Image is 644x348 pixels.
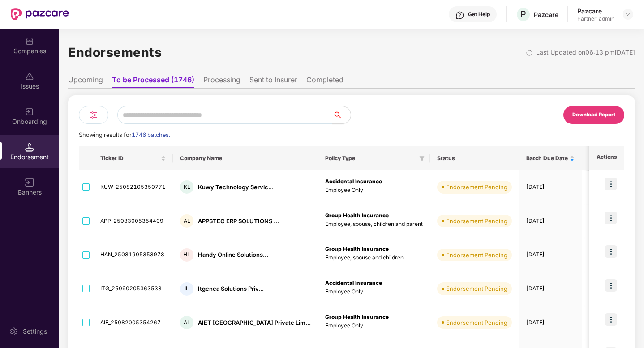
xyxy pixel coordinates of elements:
[249,75,297,88] li: Sent to Insurer
[93,146,173,170] th: Ticket ID
[132,132,170,138] span: 1746 batches.
[173,146,318,170] th: Company Name
[93,238,173,272] td: HAN_25081905353978
[11,8,69,20] img: New Pazcare Logo
[446,216,507,225] div: Endorsement Pending
[180,248,193,262] div: HL
[306,75,343,88] li: Completed
[9,327,18,336] img: svg+xml;base64,PHN2ZyBpZD0iU2V0dGluZy0yMHgyMCIgeG1sbnM9Imh0dHA6Ly93d3cudzMub3JnLzIwMDAvc3ZnIiB3aW...
[198,318,311,327] div: AIET [GEOGRAPHIC_DATA] Private Lim...
[198,217,279,225] div: APPSTEC ERP SOLUTIONS ...
[419,156,425,161] span: filter
[93,272,173,306] td: ITG_25090205363533
[25,143,34,152] img: svg+xml;base64,PHN2ZyB3aWR0aD0iMTQuNSIgaGVpZ2h0PSIxNC41IiB2aWV3Qm94PSIwIDAgMTYgMTYiIGZpbGw9Im5vbm...
[325,220,423,229] p: Employee, spouse, children and parent
[68,75,103,88] li: Upcoming
[25,107,34,116] img: svg+xml;base64,PHN2ZyB3aWR0aD0iMjAiIGhlaWdodD0iMjAiIHZpZXdCb3g9IjAgMCAyMCAyMCIgZmlsbD0ibm9uZSIgeG...
[325,280,382,286] b: Accidental Insurance
[446,182,507,191] div: Endorsement Pending
[605,279,617,292] img: icon
[534,10,558,19] div: Pazcare
[25,37,34,46] img: svg+xml;base64,PHN2ZyBpZD0iQ29tcGFuaWVzIiB4bWxucz0iaHR0cDovL3d3dy53My5vcmcvMjAwMC9zdmciIHdpZHRoPS...
[605,313,617,326] img: icon
[519,204,582,238] td: [DATE]
[468,11,490,18] div: Get Help
[589,318,620,327] div: 5
[25,178,34,187] img: svg+xml;base64,PHN2ZyB3aWR0aD0iMTYiIGhlaWdodD0iMTYiIHZpZXdCb3g9IjAgMCAxNiAxNiIgZmlsbD0ibm9uZSIgeG...
[325,314,389,320] b: Group Health Insurance
[519,306,582,340] td: [DATE]
[526,155,568,162] span: Batch Due Date
[446,250,507,259] div: Endorsement Pending
[203,75,240,88] li: Processing
[93,306,173,340] td: AIE_25082005354267
[589,284,620,293] div: 3
[100,155,159,162] span: Ticket ID
[93,170,173,204] td: KUW_25082105350771
[198,284,264,293] div: Itgenea Solutions Priv...
[79,132,170,138] span: Showing results for
[198,250,268,259] div: Handy Online Solutions...
[93,204,173,238] td: APP_25083005354409
[519,170,582,204] td: [DATE]
[455,11,464,20] img: svg+xml;base64,PHN2ZyBpZD0iSGVscC0zMngzMiIgeG1sbnM9Imh0dHA6Ly93d3cudzMub3JnLzIwMDAvc3ZnIiB3aWR0aD...
[577,15,614,22] div: Partner_admin
[577,7,614,15] div: Pazcare
[589,146,624,170] th: Actions
[624,11,631,18] img: svg+xml;base64,PHN2ZyBpZD0iRHJvcGRvd24tMzJ4MzIiIHhtbG5zPSJodHRwOi8vd3d3LnczLm9yZy8yMDAwL3N2ZyIgd2...
[589,183,620,191] div: 39
[325,288,423,296] p: Employee Only
[325,212,389,219] b: Group Health Insurance
[589,217,620,225] div: 1
[325,254,423,262] p: Employee, spouse and children
[519,238,582,272] td: [DATE]
[520,9,526,20] span: P
[180,316,193,329] div: AL
[572,111,615,119] div: Download Report
[446,318,507,327] div: Endorsement Pending
[332,106,351,124] button: search
[198,183,274,191] div: Kuwy Technology Servic...
[446,284,507,293] div: Endorsement Pending
[180,180,193,194] div: KL
[325,246,389,252] b: Group Health Insurance
[417,153,426,164] span: filter
[605,212,617,224] img: icon
[325,178,382,185] b: Accidental Insurance
[526,49,533,56] img: svg+xml;base64,PHN2ZyBpZD0iUmVsb2FkLTMyeDMyIiB4bWxucz0iaHR0cDovL3d3dy53My5vcmcvMjAwMC9zdmciIHdpZH...
[589,250,620,259] div: 36
[25,72,34,81] img: svg+xml;base64,PHN2ZyBpZD0iSXNzdWVzX2Rpc2FibGVkIiB4bWxucz0iaHR0cDovL3d3dy53My5vcmcvMjAwMC9zdmciIH...
[68,42,162,62] h1: Endorsements
[605,245,617,258] img: icon
[325,322,423,330] p: Employee Only
[180,214,193,228] div: AL
[332,111,351,119] span: search
[536,47,635,57] div: Last Updated on 06:13 pm[DATE]
[582,146,627,170] th: No. Of Lives
[112,75,194,88] li: To be Processed (1746)
[20,327,50,336] div: Settings
[180,282,193,296] div: IL
[605,178,617,190] img: icon
[430,146,519,170] th: Status
[88,110,99,120] img: svg+xml;base64,PHN2ZyB4bWxucz0iaHR0cDovL3d3dy53My5vcmcvMjAwMC9zdmciIHdpZHRoPSIyNCIgaGVpZ2h0PSIyNC...
[519,272,582,306] td: [DATE]
[325,155,416,162] span: Policy Type
[325,186,423,195] p: Employee Only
